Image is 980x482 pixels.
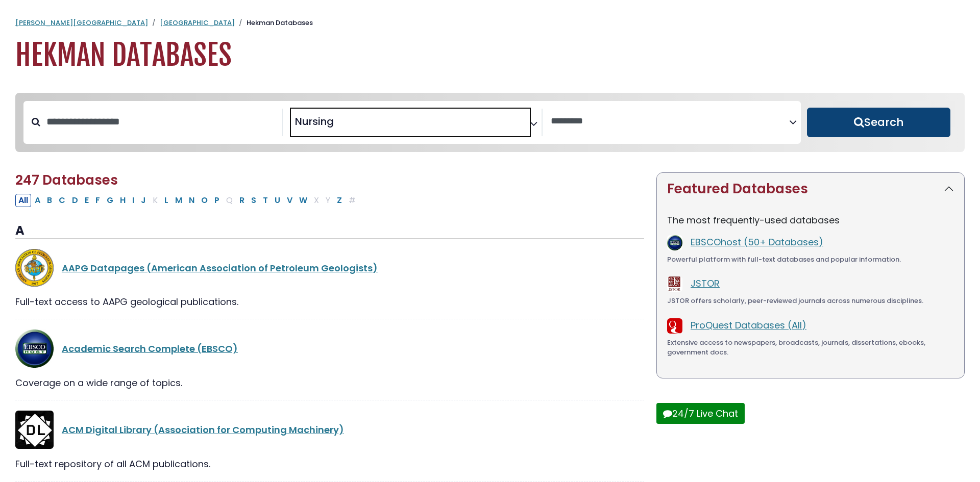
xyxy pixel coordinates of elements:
span: 247 Databases [15,171,118,189]
span: Nursing [295,114,334,129]
button: Filter Results J [138,194,149,207]
h1: Hekman Databases [15,38,965,72]
button: Filter Results G [104,194,116,207]
button: Filter Results I [129,194,137,207]
button: Filter Results S [248,194,259,207]
nav: Search filters [15,93,965,152]
button: Submit for Search Results [807,108,950,137]
a: Academic Search Complete (EBSCO) [62,342,238,355]
button: Filter Results F [92,194,103,207]
a: JSTOR [691,277,720,290]
input: Search database by title or keyword [40,113,282,130]
button: Filter Results O [198,194,211,207]
button: Filter Results N [186,194,198,207]
button: Filter Results A [32,194,43,207]
button: Filter Results L [161,194,171,207]
div: Extensive access to newspapers, broadcasts, journals, dissertations, ebooks, government docs. [667,338,954,358]
textarea: Search [551,116,789,127]
button: Filter Results R [236,194,248,207]
a: ProQuest Databases (All) [691,319,806,332]
li: Nursing [291,114,334,129]
button: Filter Results C [56,194,68,207]
textarea: Search [336,119,343,130]
div: Powerful platform with full-text databases and popular information. [667,255,954,265]
button: Filter Results B [44,194,55,207]
div: Coverage on a wide range of topics. [15,376,644,390]
div: Full-text access to AAPG geological publications. [15,295,644,309]
button: All [15,194,31,207]
button: Filter Results P [211,194,223,207]
div: JSTOR offers scholarly, peer-reviewed journals across numerous disciplines. [667,296,954,306]
h3: A [15,223,644,239]
div: Alpha-list to filter by first letter of database name [15,193,360,206]
a: ACM Digital Library (Association for Computing Machinery) [62,423,344,436]
a: AAPG Datapages (American Association of Petroleum Geologists) [62,262,378,274]
button: Filter Results D [69,194,81,207]
button: Filter Results T [260,194,271,207]
button: Filter Results Z [334,194,345,207]
button: Featured Databases [657,173,964,205]
button: Filter Results H [117,194,129,207]
button: Filter Results W [296,194,310,207]
button: Filter Results U [272,194,283,207]
li: Hekman Databases [235,18,313,28]
a: [GEOGRAPHIC_DATA] [160,18,235,28]
p: The most frequently-used databases [667,213,954,227]
button: Filter Results V [284,194,296,207]
button: 24/7 Live Chat [656,403,745,424]
button: Filter Results M [172,194,185,207]
a: EBSCOhost (50+ Databases) [691,236,823,248]
nav: breadcrumb [15,18,965,28]
button: Filter Results E [82,194,92,207]
a: [PERSON_NAME][GEOGRAPHIC_DATA] [15,18,148,28]
div: Full-text repository of all ACM publications. [15,457,644,471]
